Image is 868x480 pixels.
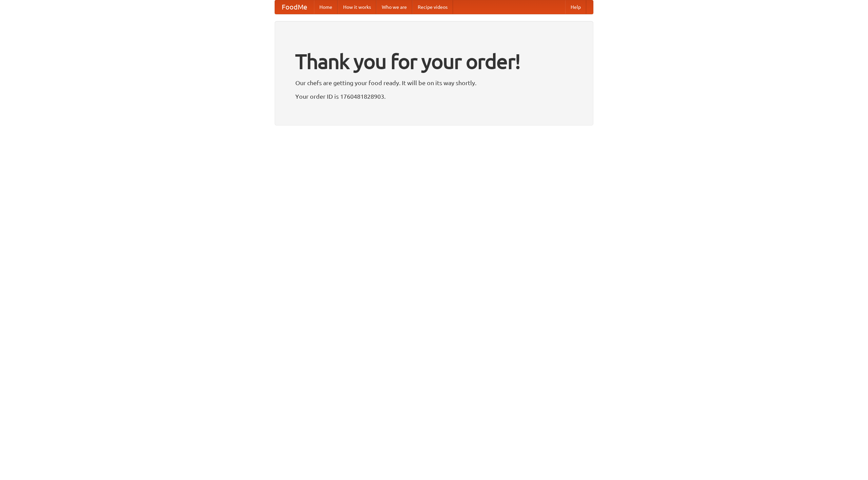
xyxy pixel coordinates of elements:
p: Your order ID is 1760481828903. [295,91,573,101]
a: How it works [338,0,376,14]
p: Our chefs are getting your food ready. It will be on its way shortly. [295,78,573,88]
a: Recipe videos [412,0,453,14]
h1: Thank you for your order! [295,45,573,78]
a: Home [314,0,338,14]
a: FoodMe [275,0,314,14]
a: Who we are [376,0,412,14]
a: Help [565,0,586,14]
